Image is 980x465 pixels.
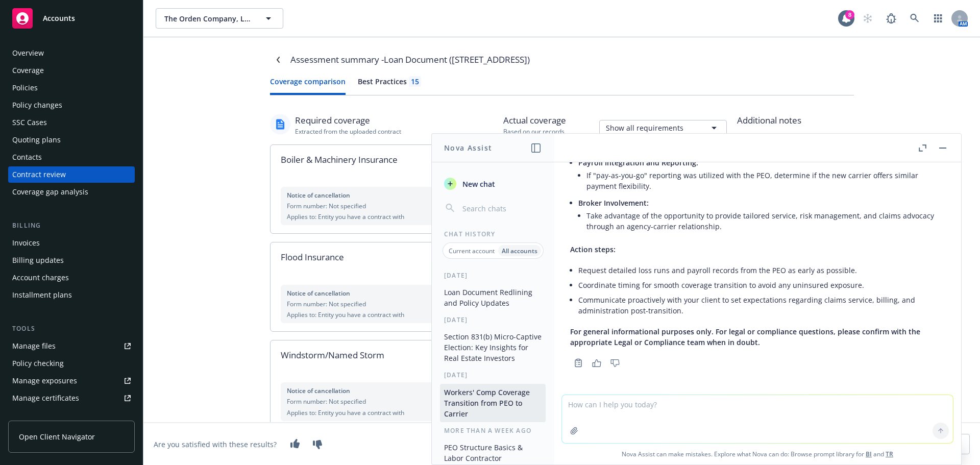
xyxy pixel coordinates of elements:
[8,324,135,334] div: Tools
[12,149,42,165] div: Contacts
[578,292,945,318] li: Communicate proactively with your client to set expectations regarding claims service, billing, a...
[12,80,38,96] div: Policies
[287,300,487,308] div: Form number: Not specified
[8,45,135,61] a: Overview
[287,212,487,221] div: Applies to: Entity you have a contract with
[12,252,64,268] div: Billing updates
[928,8,948,29] a: Switch app
[845,10,854,19] div: 8
[12,407,64,424] div: Manage claims
[8,338,135,354] a: Manage files
[8,114,135,131] a: SSC Cases
[570,244,616,254] span: Action steps:
[449,247,495,255] p: Current account
[12,114,47,131] div: SSC Cases
[432,271,554,280] div: [DATE]
[586,208,945,234] li: Take advantage of the opportunity to provide tailored service, risk management, and claims advoca...
[287,397,487,406] div: Form number: Not specified
[904,8,925,29] a: Search
[12,287,72,303] div: Installment plans
[558,444,957,464] span: Nova Assist can make mistakes. Explore what Nova can do: Browse prompt library for and
[866,450,872,458] a: BI
[271,145,504,179] div: Boiler & Machinery Insurance
[12,373,77,389] div: Manage exposures
[578,278,945,292] li: Coordinate timing for smooth coverage transition to avoid any uninsured exposure.
[12,270,69,286] div: Account charges
[358,76,421,87] div: Best Practices
[8,270,135,286] a: Account charges
[8,287,135,303] a: Installment plans
[503,114,566,127] div: Actual coverage
[607,356,623,370] button: Thumbs down
[460,201,542,215] input: Search chats
[8,4,135,33] a: Accounts
[12,97,62,113] div: Policy changes
[295,114,401,127] div: Required coverage
[8,355,135,372] a: Policy checking
[881,8,901,29] a: Report a Bug
[432,371,554,379] div: [DATE]
[271,340,504,374] div: Windstorm/Named Storm
[156,8,283,29] button: The Orden Company, LLC
[8,390,135,406] a: Manage certificates
[290,53,530,66] div: Assessment summary - Loan Document ([STREET_ADDRESS])
[8,235,135,251] a: Invoices
[574,358,583,368] svg: Copy to clipboard
[8,166,135,183] a: Contract review
[578,198,649,208] span: Broker Involvement:
[578,158,698,167] span: Payroll Integration and Reporting:
[570,327,920,347] span: For general informational purposes only. For legal or compliance questions, please confirm with t...
[8,373,135,389] a: Manage exposures
[737,114,854,127] div: Additional notes
[287,191,487,200] div: Notice of cancellation
[8,184,135,200] a: Coverage gap analysis
[503,127,566,136] div: Based on our records
[12,390,79,406] div: Manage certificates
[19,431,95,442] span: Open Client Navigator
[164,13,253,24] span: The Orden Company, LLC
[12,62,44,79] div: Coverage
[270,76,346,95] button: Coverage comparison
[857,8,878,29] a: Start snowing
[444,142,492,153] h1: Nova Assist
[12,166,66,183] div: Contract review
[287,408,487,417] div: Applies to: Entity you have a contract with
[8,80,135,96] a: Policies
[295,127,401,136] div: Extracted from the uploaded contract
[440,175,546,193] button: New chat
[586,168,945,193] li: If "pay-as-you-go" reporting was utilized with the PEO, determine if the new carrier offers simil...
[287,386,487,395] div: Notice of cancellation
[12,45,44,61] div: Overview
[8,221,135,231] div: Billing
[12,132,61,148] div: Quoting plans
[411,76,419,87] div: 15
[12,355,64,372] div: Policy checking
[8,407,135,424] a: Manage claims
[440,284,546,311] button: Loan Document Redlining and Policy Updates
[12,184,88,200] div: Coverage gap analysis
[440,384,546,422] button: Workers' Comp Coverage Transition from PEO to Carrier
[8,252,135,268] a: Billing updates
[440,328,546,366] button: Section 831(b) Micro-Captive Election: Key Insights for Real Estate Investors
[8,132,135,148] a: Quoting plans
[43,14,75,22] span: Accounts
[287,289,487,298] div: Notice of cancellation
[154,439,277,450] div: Are you satisfied with these results?
[287,310,487,319] div: Applies to: Entity you have a contract with
[502,247,537,255] p: All accounts
[460,179,495,189] span: New chat
[12,235,40,251] div: Invoices
[432,315,554,324] div: [DATE]
[578,263,945,278] li: Request detailed loss runs and payroll records from the PEO as early as possible.
[12,338,56,354] div: Manage files
[8,62,135,79] a: Coverage
[271,242,504,276] div: Flood Insurance
[432,230,554,238] div: Chat History
[270,52,286,68] a: Navigate back
[886,450,893,458] a: TR
[8,97,135,113] a: Policy changes
[8,149,135,165] a: Contacts
[287,202,487,210] div: Form number: Not specified
[432,426,554,435] div: More than a week ago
